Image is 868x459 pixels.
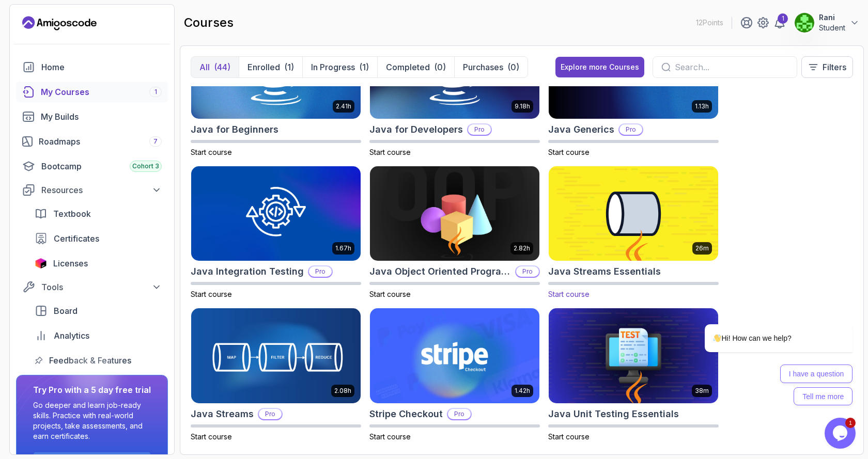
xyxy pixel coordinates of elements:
span: Start course [548,290,590,298]
p: All [199,61,210,73]
div: Home [41,61,162,73]
div: Tools [41,281,162,293]
p: 1.42h [515,387,530,395]
div: (44) [214,61,230,73]
h2: courses [184,14,234,31]
div: (1) [284,61,294,73]
iframe: chat widget [825,418,858,449]
a: board [28,300,168,321]
h2: Java for Developers [369,122,463,137]
p: Purchases [463,61,503,73]
button: Completed(0) [377,57,454,77]
a: home [16,57,168,77]
span: Start course [369,290,411,298]
h2: Java Generics [548,122,614,137]
a: textbook [28,203,168,224]
div: Bootcamp [41,160,162,172]
p: 2.41h [336,102,351,110]
p: Completed [386,61,430,73]
img: Java Unit Testing Essentials card [549,308,718,403]
p: In Progress [311,61,355,73]
button: All(44) [191,57,239,77]
img: Java Streams card [191,308,361,403]
h2: Java Unit Testing Essentials [548,407,679,421]
img: Java Integration Testing card [191,166,361,261]
img: jetbrains icon [35,258,47,268]
span: Start course [369,148,411,156]
button: Enrolled(1) [239,57,302,77]
div: Explore more Courses [561,62,639,72]
img: user profile image [795,13,814,33]
div: 1 [778,13,788,24]
h2: Stripe Checkout [369,407,443,421]
span: Feedback & Features [49,354,131,367]
a: courses [16,82,168,102]
p: 2.08h [334,387,351,395]
a: Landing page [22,15,97,31]
p: Filters [823,61,846,73]
p: 9.18h [515,102,530,110]
button: Filters [801,56,853,78]
span: Start course [191,432,232,441]
img: Java Streams Essentials card [545,164,722,263]
img: Stripe Checkout card [370,308,539,403]
button: In Progress(1) [302,57,377,77]
a: 1 [773,17,786,29]
input: Search... [675,61,788,73]
a: bootcamp [16,156,168,177]
p: Go deeper and learn job-ready skills. Practice with real-world projects, take assessments, and ea... [33,400,151,441]
div: Roadmaps [39,135,162,148]
p: Rani [819,12,845,23]
div: (0) [507,61,519,73]
h2: Java Integration Testing [191,264,304,279]
h2: Java Object Oriented Programming [369,264,511,279]
h2: Java Streams [191,407,254,421]
span: Cohort 3 [132,162,159,170]
div: (1) [359,61,369,73]
p: Student [819,23,845,33]
span: Start course [191,148,232,156]
p: Pro [619,124,642,135]
button: user profile imageRaniStudent [794,12,860,33]
div: Resources [41,184,162,196]
span: 7 [153,137,158,146]
a: feedback [28,350,168,371]
span: Textbook [53,208,91,220]
button: Resources [16,181,168,199]
p: 2.82h [514,244,530,252]
h2: Java for Beginners [191,122,278,137]
span: Start course [369,432,411,441]
div: My Courses [41,86,162,98]
span: Start course [191,290,232,298]
a: analytics [28,325,168,346]
a: roadmaps [16,131,168,152]
p: Pro [309,266,332,277]
span: Certificates [54,232,99,245]
span: 1 [154,88,157,96]
p: Pro [516,266,539,277]
p: Pro [448,409,471,419]
p: Pro [259,409,282,419]
span: Licenses [53,257,88,270]
button: Tools [16,278,168,296]
a: builds [16,106,168,127]
span: Start course [548,148,590,156]
p: Enrolled [247,61,280,73]
button: Explore more Courses [555,57,644,77]
span: Analytics [54,329,89,342]
p: 12 Points [696,18,723,28]
span: Start course [548,432,590,441]
a: licenses [28,253,168,274]
img: Java Object Oriented Programming card [370,166,539,261]
span: Board [54,305,78,317]
p: 1.13h [695,102,709,110]
div: (0) [434,61,446,73]
a: certificates [28,228,168,249]
iframe: chat widget [672,231,858,413]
